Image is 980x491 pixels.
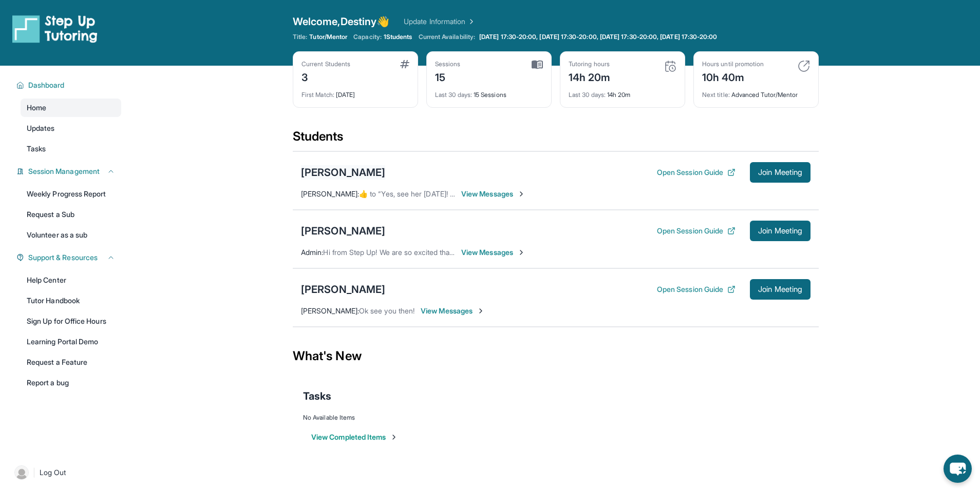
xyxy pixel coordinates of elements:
[27,123,55,133] span: Updates
[461,247,525,258] span: View Messages
[657,284,736,294] button: Open Session Guide
[293,33,307,41] span: Title:
[33,466,35,479] span: |
[301,224,385,238] div: [PERSON_NAME]
[702,68,764,85] div: 10h 40m
[664,60,676,72] img: card
[517,190,525,198] img: Chevron-Right
[384,33,412,41] span: 1 Students
[24,166,115,176] button: Session Management
[21,119,121,138] a: Updates
[21,312,121,330] a: Sign Up for Office Hours
[21,226,121,244] a: Volunteer as a sub
[758,169,802,175] span: Join Meeting
[303,389,331,403] span: Tasks
[758,286,802,292] span: Join Meeting
[21,291,121,310] a: Tutor Handbook
[702,91,730,99] span: Next title :
[21,205,121,224] a: Request a Sub
[10,461,121,484] a: |Log Out
[657,167,736,178] button: Open Session Guide
[702,60,764,68] div: Hours until promotion
[28,166,100,176] span: Session Management
[569,85,676,99] div: 14h 20m
[21,99,121,117] a: Home
[301,68,350,85] div: 3
[750,279,811,300] button: Join Meeting
[400,60,409,68] img: card
[301,282,385,297] div: [PERSON_NAME]
[21,185,121,203] a: Weekly Progress Report
[21,140,121,158] a: Tasks
[359,306,414,315] span: Ok see you then!
[12,14,98,43] img: logo
[419,33,475,41] span: Current Availability:
[301,248,323,257] span: Admin :
[435,68,461,85] div: 15
[461,189,525,199] span: View Messages
[293,128,819,151] div: Students
[657,226,736,236] button: Open Session Guide
[479,33,717,41] span: [DATE] 17:30-20:00, [DATE] 17:30-20:00, [DATE] 17:30-20:00, [DATE] 17:30-20:00
[702,85,810,99] div: Advanced Tutor/Mentor
[477,307,485,315] img: Chevron-Right
[301,60,350,68] div: Current Students
[359,189,487,198] span: ​👍​ to “ Yes, see her [DATE]! Thank you ”
[301,91,334,99] span: First Match :
[435,60,461,68] div: Sessions
[421,306,485,316] span: View Messages
[27,144,46,154] span: Tasks
[750,162,811,183] button: Join Meeting
[301,85,409,99] div: [DATE]
[24,252,115,263] button: Support & Resources
[21,374,121,392] a: Report a bug
[404,16,476,27] a: Update Information
[293,333,819,379] div: What's New
[301,306,359,315] span: [PERSON_NAME] :
[40,467,66,478] span: Log Out
[477,33,719,41] a: [DATE] 17:30-20:00, [DATE] 17:30-20:00, [DATE] 17:30-20:00, [DATE] 17:30-20:00
[758,228,802,234] span: Join Meeting
[750,221,811,241] button: Join Meeting
[21,271,121,289] a: Help Center
[569,60,611,68] div: Tutoring hours
[21,332,121,351] a: Learning Portal Demo
[28,80,65,90] span: Dashboard
[14,465,29,480] img: user-img
[311,432,398,442] button: View Completed Items
[21,353,121,371] a: Request a Feature
[303,414,808,422] div: No Available Items
[301,165,385,180] div: [PERSON_NAME]
[435,91,472,99] span: Last 30 days :
[569,68,611,85] div: 14h 20m
[301,189,359,198] span: [PERSON_NAME] :
[435,85,543,99] div: 15 Sessions
[353,33,382,41] span: Capacity:
[27,103,46,113] span: Home
[309,33,347,41] span: Tutor/Mentor
[465,16,476,27] img: Chevron Right
[798,60,810,72] img: card
[944,455,972,483] button: chat-button
[28,252,98,263] span: Support & Resources
[532,60,543,69] img: card
[24,80,115,90] button: Dashboard
[517,248,525,257] img: Chevron-Right
[569,91,606,99] span: Last 30 days :
[293,14,389,29] span: Welcome, Destiny 👋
